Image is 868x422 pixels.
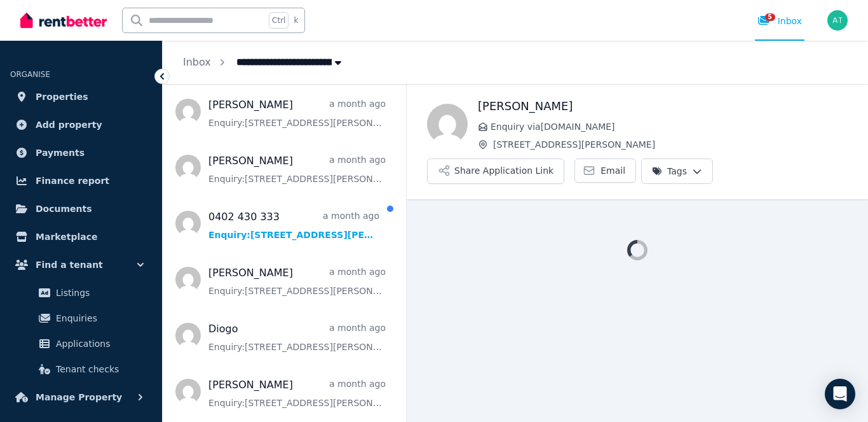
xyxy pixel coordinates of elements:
a: Inbox [183,56,211,68]
span: Documents [36,201,92,216]
button: Manage Property [10,384,152,410]
span: Enquiries [56,311,142,326]
button: Share Application Link [427,158,564,184]
a: Tenant checks [15,356,147,382]
span: Email [600,164,625,177]
button: Find a tenant [10,252,152,278]
span: [STREET_ADDRESS][PERSON_NAME] [493,138,848,151]
h1: [PERSON_NAME] [478,97,848,115]
span: Applications [56,336,142,351]
span: ORGANISE [10,70,50,79]
span: Finance report [36,173,109,188]
a: [PERSON_NAME]a month agoEnquiry:[STREET_ADDRESS][PERSON_NAME]. [208,153,386,185]
img: Anton Tonev [827,10,848,31]
a: Marketplace [10,224,152,250]
a: Documents [10,196,152,222]
a: [PERSON_NAME]a month agoEnquiry:[STREET_ADDRESS][PERSON_NAME]. [208,97,386,129]
button: Tags [641,158,713,184]
span: 5 [765,13,775,21]
span: Listings [56,285,142,300]
div: Open Intercom Messenger [825,379,855,409]
span: Manage Property [36,390,122,405]
span: k [294,15,298,25]
a: Properties [10,84,152,109]
span: Find a tenant [36,257,103,272]
a: Listings [15,280,147,306]
span: Tags [652,165,687,178]
span: Properties [36,89,88,104]
a: Applications [15,331,147,356]
div: Inbox [757,15,802,27]
a: 0402 430 333a month agoEnquiry:[STREET_ADDRESS][PERSON_NAME]. [208,209,379,241]
a: Diogoa month agoEnquiry:[STREET_ADDRESS][PERSON_NAME]. [208,321,386,353]
span: Enquiry via [DOMAIN_NAME] [491,120,848,133]
img: RentBetter [20,11,107,30]
img: Jane [427,104,468,144]
a: Payments [10,140,152,165]
span: Marketplace [36,229,97,244]
a: [PERSON_NAME]a month agoEnquiry:[STREET_ADDRESS][PERSON_NAME]. [208,265,386,297]
a: Finance report [10,168,152,193]
a: Add property [10,112,152,137]
span: Ctrl [269,12,288,29]
a: Email [574,158,636,183]
span: Tenant checks [56,362,142,377]
nav: Breadcrumb [163,41,365,84]
a: [PERSON_NAME]a month agoEnquiry:[STREET_ADDRESS][PERSON_NAME]. [208,377,386,409]
a: Enquiries [15,306,147,331]
span: Payments [36,145,85,160]
span: Add property [36,117,102,132]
